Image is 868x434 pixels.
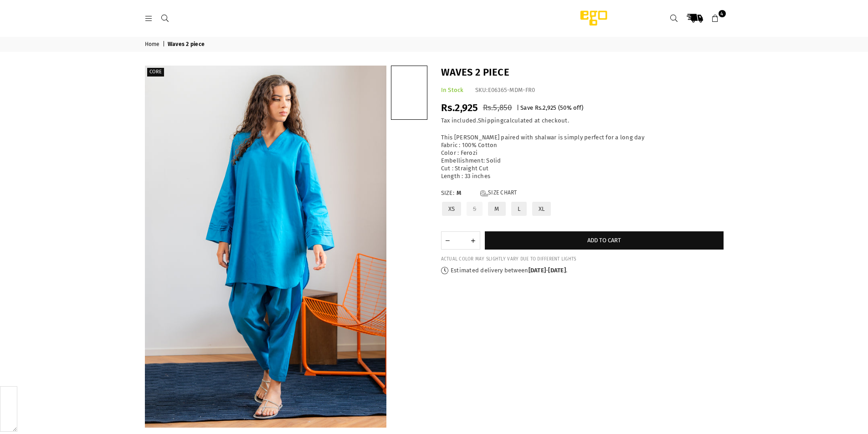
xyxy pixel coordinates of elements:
[510,201,528,217] label: L
[480,189,517,197] a: Size Chart
[466,201,483,217] label: S
[168,41,206,48] span: Waves 2 piece
[483,103,512,112] span: Rs.5,850
[147,68,164,77] label: Core
[441,201,462,217] label: XS
[441,256,724,262] div: ACTUAL COLOR MAY SLIGHTLY VARY DUE TO DIFFERENT LIGHTS
[441,134,724,180] div: This [PERSON_NAME] paired with shalwar is simply perfect for a long day Fabric : 100% Cotton Colo...
[475,87,535,94] div: SKU:
[520,104,533,111] span: Save
[487,201,506,217] label: M
[548,267,566,274] time: [DATE]
[666,10,683,26] a: Search
[441,66,724,80] h1: Waves 2 piece
[488,87,535,93] span: E06365-MDM-FR0
[485,231,724,250] button: Add to cart
[529,267,546,274] time: [DATE]
[560,104,567,111] span: 50
[719,10,726,17] span: 4
[441,117,724,125] div: Tax included. calculated at checkout.
[531,201,552,217] label: XL
[138,37,730,52] nav: breadcrumbs
[707,10,724,26] a: 4
[141,15,157,21] a: Menu
[441,102,478,114] span: Rs.2,925
[441,87,464,93] span: In Stock
[478,117,503,124] a: Shipping
[157,15,174,21] a: Search
[441,267,724,275] p: Estimated delivery between - .
[587,237,621,244] span: Add to cart
[517,104,519,111] span: |
[163,41,166,48] span: |
[535,104,557,111] span: Rs.2,925
[457,189,475,197] span: M
[145,41,161,48] a: Home
[555,9,632,27] img: Ego
[441,231,480,250] quantity-input: Quantity
[558,104,583,111] span: ( % off)
[145,66,386,428] img: Waves 2 piece
[441,189,724,197] label: Size:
